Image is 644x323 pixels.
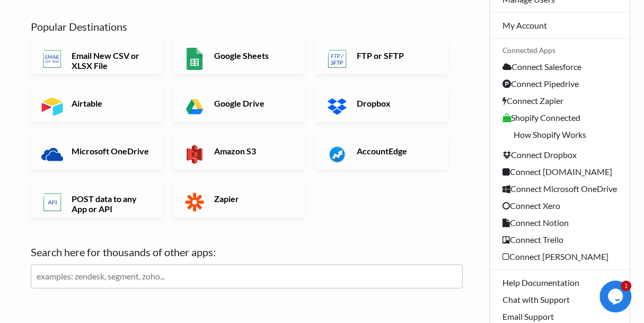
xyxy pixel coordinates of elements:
[173,85,305,122] a: Google Drive
[315,85,447,122] a: Dropbox
[326,95,348,118] img: Dropbox App & API
[31,85,163,122] a: Airtable
[183,95,206,118] img: Google Drive App & API
[31,133,163,170] a: Microsoft OneDrive
[490,43,630,58] div: Connected Apps
[31,244,463,260] label: Search here for thousands of other apps:
[490,248,630,265] a: Connect [PERSON_NAME]
[490,92,630,109] a: Connect Zapier
[490,231,630,248] a: Connect Trello
[490,58,630,75] a: Connect Salesforce
[354,98,437,108] h6: Dropbox
[599,281,633,312] iframe: chat widget
[490,75,630,92] a: Connect Pipedrive
[490,17,630,34] a: My Account
[490,180,630,197] a: Connect Microsoft OneDrive
[69,146,152,156] h6: Microsoft OneDrive
[41,143,64,165] img: Microsoft OneDrive App & API
[41,191,64,213] img: POST data to any App or API App & API
[183,48,206,70] img: Google Sheets App & API
[69,98,152,108] h6: Airtable
[490,109,630,126] a: Shopify Connected
[173,180,305,217] a: Zapier
[490,274,630,291] a: Help Documentation
[31,37,163,74] a: Email New CSV or XLSX File
[31,20,463,33] h5: Popular Destinations
[69,50,152,71] h6: Email New CSV or XLSX File
[490,214,630,231] a: Connect Notion
[315,37,447,74] a: FTP or SFTP
[211,146,295,156] h6: Amazon S3
[41,48,64,70] img: Email New CSV or XLSX File App & API
[173,37,305,74] a: Google Sheets
[183,191,206,213] img: Zapier App & API
[41,95,64,118] img: Airtable App & API
[354,50,437,60] h6: FTP or SFTP
[490,146,630,163] a: Connect Dropbox
[315,133,447,170] a: AccountEdge
[490,197,630,214] a: Connect Xero
[354,146,437,156] h6: AccountEdge
[211,50,295,60] h6: Google Sheets
[490,163,630,180] a: Connect [DOMAIN_NAME]
[211,194,295,204] h6: Zapier
[490,291,630,308] a: Chat with Support
[31,180,163,217] a: POST data to any App or API
[326,143,348,165] img: AccountEdge App & API
[173,133,305,170] a: Amazon S3
[183,143,206,165] img: Amazon S3 App & API
[31,264,463,289] input: examples: zendesk, segment, zoho...
[69,194,152,214] h6: POST data to any App or API
[326,48,348,70] img: FTP or SFTP App & API
[211,98,295,108] h6: Google Drive
[490,126,630,146] a: How Shopify Works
